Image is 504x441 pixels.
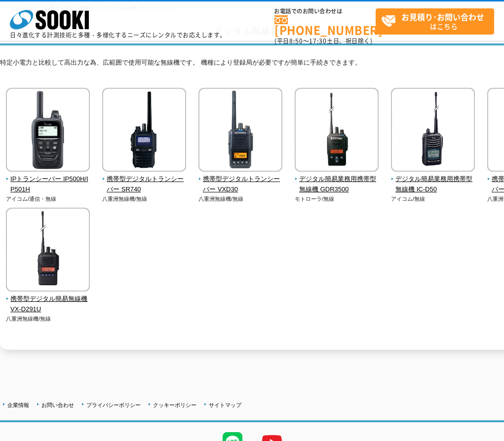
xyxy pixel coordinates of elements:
img: デジタル簡易業務用携帯型無線機 GDR3500 [295,88,379,174]
img: 携帯型デジタルトランシーバー VXD30 [198,88,282,174]
a: クッキーポリシー [153,402,196,408]
span: 携帯型デジタルトランシーバー SR740 [102,174,187,195]
img: 携帯型デジタル簡易無線機 VX-D291U [6,208,90,294]
a: デジタル簡易業務用携帯型無線機 IC-D50 [391,165,475,194]
a: プライバシーポリシー [86,402,141,408]
p: 日々進化する計測技術と多種・多様化するニーズにレンタルでお応えします。 [10,32,226,38]
a: 企業情報 [7,402,29,408]
img: デジタル簡易業務用携帯型無線機 IC-D50 [391,88,475,174]
strong: お見積り･お問い合わせ [401,11,484,23]
a: サイトマップ [209,402,241,408]
span: 携帯型デジタルトランシーバー VXD30 [198,174,283,195]
span: デジタル簡易業務用携帯型無線機 IC-D50 [391,174,475,195]
a: デジタル簡易業務用携帯型無線機 GDR3500 [295,165,379,194]
p: 八重洲無線機/無線 [102,195,187,203]
span: 17:30 [309,37,327,45]
span: デジタル簡易業務用携帯型無線機 GDR3500 [295,174,379,195]
a: IPトランシーバー IP500H/IP501H [6,165,90,194]
a: お問い合わせ [41,402,74,408]
p: アイコム/無線 [391,195,475,203]
a: お見積り･お問い合わせはこちら [376,8,494,35]
a: 携帯型デジタルトランシーバー VXD30 [198,165,283,194]
a: 携帯型デジタル簡易無線機 VX-D291U [6,285,90,314]
p: モトローラ/無線 [295,195,379,203]
a: [PHONE_NUMBER] [274,15,376,36]
span: 携帯型デジタル簡易無線機 VX-D291U [6,294,90,315]
p: 八重洲無線機/無線 [198,195,283,203]
img: 携帯型デジタルトランシーバー SR740 [102,88,186,174]
span: IPトランシーバー IP500H/IP501H [6,174,90,195]
p: 八重洲無線機/無線 [6,315,90,323]
span: 8:50 [289,37,303,45]
a: 携帯型デジタルトランシーバー SR740 [102,165,187,194]
p: アイコム/通信・無線 [6,195,90,203]
span: お電話でのお問い合わせは [274,8,376,14]
img: IPトランシーバー IP500H/IP501H [6,88,90,174]
span: (平日 ～ 土日、祝日除く) [274,37,372,45]
span: はこちら [381,9,494,34]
